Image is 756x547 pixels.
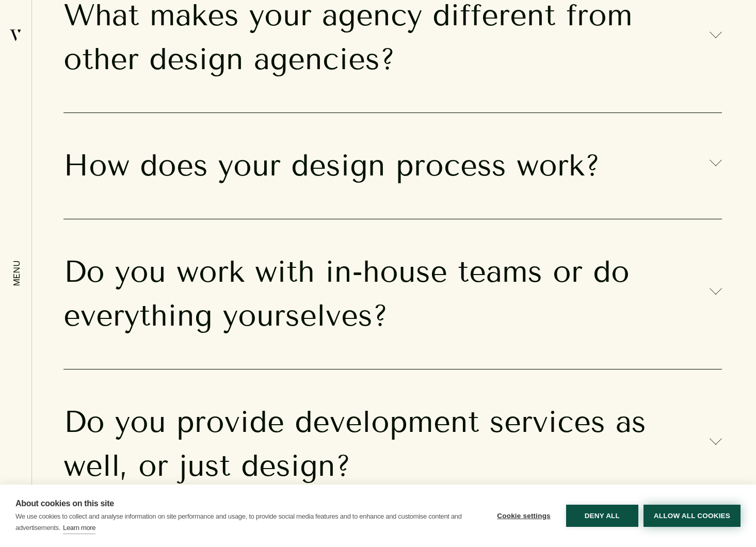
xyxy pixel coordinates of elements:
[63,250,722,338] h3: Do you work with in-house teams or do everything yourselves?
[63,522,95,534] a: Learn more
[15,512,462,532] p: We use cookies to collect and analyse information on site performance and usage, to provide socia...
[644,505,741,527] button: Allow all cookies
[63,400,722,488] h3: Do you provide development services as well, or just design?
[15,499,114,508] strong: About cookies on this site
[63,144,722,188] h3: How does your design process work?
[487,505,561,527] button: Cookie settings
[11,261,22,287] em: menu
[566,505,638,527] button: Deny all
